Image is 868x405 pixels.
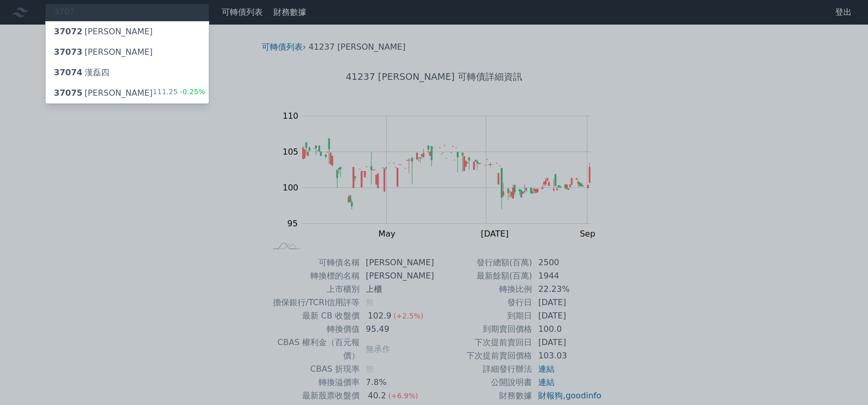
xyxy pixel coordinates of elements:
a: 37072[PERSON_NAME] [46,22,209,42]
div: 漢磊四 [54,67,109,79]
a: 37075[PERSON_NAME] 111.25-0.25% [46,83,209,103]
div: 111.25 [153,87,206,99]
span: 37075 [54,88,83,98]
div: [PERSON_NAME] [54,46,153,58]
span: 37073 [54,47,83,57]
span: 37074 [54,68,83,77]
div: [PERSON_NAME] [54,26,153,38]
span: 37072 [54,27,83,36]
a: 37073[PERSON_NAME] [46,42,209,62]
a: 37074漢磊四 [46,62,209,83]
span: -0.25% [178,88,206,96]
div: [PERSON_NAME] [54,87,153,99]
